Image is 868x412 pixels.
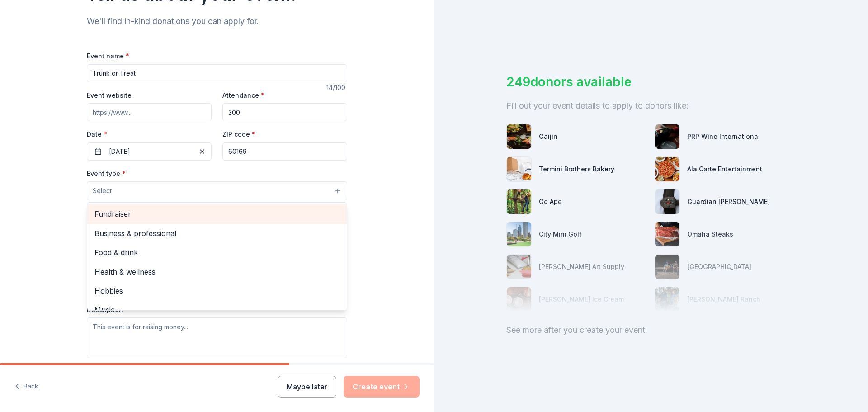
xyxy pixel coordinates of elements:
[94,304,340,316] span: Music
[94,227,340,239] span: Business & professional
[93,185,112,196] span: Select
[87,202,347,311] div: Select
[87,181,347,200] button: Select
[94,285,340,297] span: Hobbies
[94,266,340,278] span: Health & wellness
[94,246,340,258] span: Food & drink
[94,208,340,220] span: Fundraiser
